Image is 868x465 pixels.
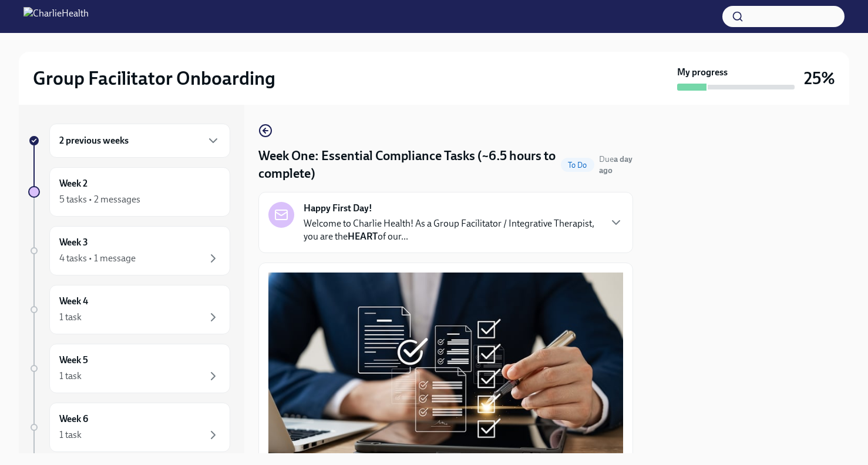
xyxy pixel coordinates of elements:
[59,193,140,206] div: 5 tasks • 2 messages
[599,154,633,175] strong: a day ago
[49,124,230,158] div: 2 previous weeks
[304,202,372,215] strong: Happy First Day!
[33,67,275,90] h2: Group Facilitator Onboarding
[28,344,230,393] a: Week 51 task
[599,154,633,175] span: Due
[59,354,88,367] h6: Week 5
[59,311,82,324] div: 1 task
[59,177,88,190] h6: Week 2
[561,161,594,170] span: To Do
[59,429,82,441] div: 1 task
[59,236,88,249] h6: Week 3
[59,413,88,426] h6: Week 6
[28,226,230,275] a: Week 34 tasks • 1 message
[258,147,556,182] h4: Week One: Essential Compliance Tasks (~6.5 hours to complete)
[59,370,82,383] div: 1 task
[59,252,136,265] div: 4 tasks • 1 message
[28,167,230,217] a: Week 25 tasks • 2 messages
[804,68,835,89] h3: 25%
[28,285,230,334] a: Week 41 task
[677,66,728,79] strong: My progress
[28,403,230,452] a: Week 61 task
[268,273,623,458] button: Zoom image
[599,154,634,176] span: October 6th, 2025 09:00
[23,7,89,26] img: CharlieHealth
[304,217,600,243] p: Welcome to Charlie Health! As a Group Facilitator / Integrative Therapist, you are the of our...
[59,295,88,308] h6: Week 4
[59,134,129,147] h6: 2 previous weeks
[348,231,378,242] strong: HEART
